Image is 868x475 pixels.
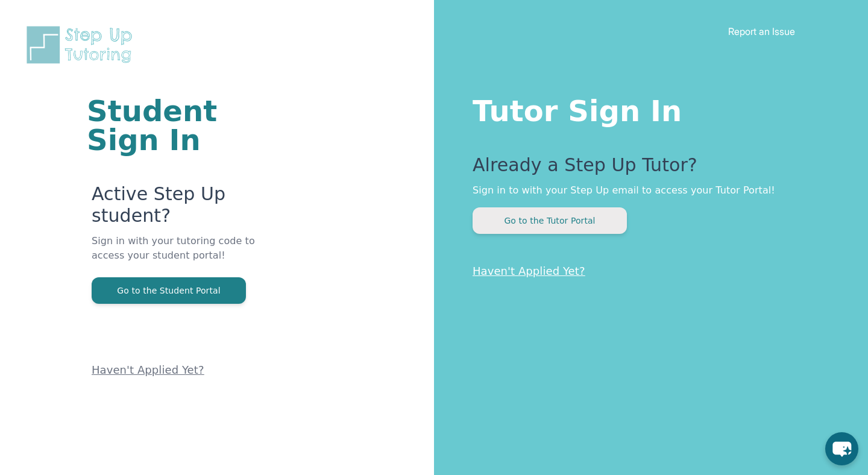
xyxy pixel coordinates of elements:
[473,154,820,183] p: Already a Step Up Tutor?
[473,207,627,234] button: Go to the Tutor Portal
[825,432,858,465] button: chat-button
[92,285,246,296] a: Go to the Student Portal
[728,25,795,37] a: Report an Issue
[473,92,820,125] h1: Tutor Sign In
[92,363,204,376] a: Haven't Applied Yet?
[473,215,627,226] a: Go to the Tutor Portal
[92,277,246,304] button: Go to the Student Portal
[473,265,585,277] a: Haven't Applied Yet?
[473,183,820,198] p: Sign in to with your Step Up email to access your Tutor Portal!
[87,96,289,154] h1: Student Sign In
[24,24,140,66] img: Step Up Tutoring horizontal logo
[92,234,289,277] p: Sign in with your tutoring code to access your student portal!
[92,183,289,234] p: Active Step Up student?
